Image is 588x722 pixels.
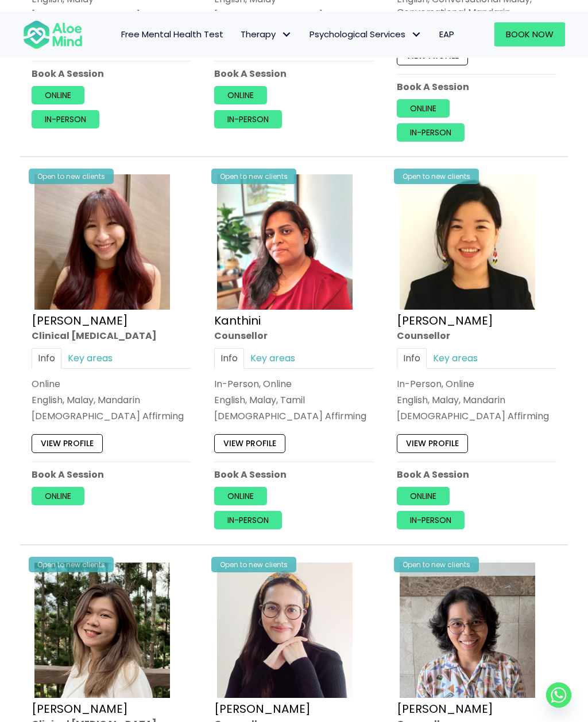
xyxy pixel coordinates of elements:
p: Book A Session [32,67,191,80]
div: [DEMOGRAPHIC_DATA] Affirming [32,9,191,22]
a: Info [214,349,244,369]
span: Book Now [506,28,554,40]
div: Open to new clients [211,557,296,572]
img: Jean-300×300 [34,174,170,310]
a: Key areas [244,349,301,369]
div: Counsellor [214,330,374,343]
p: Book A Session [397,468,556,481]
a: Psychological ServicesPsychological Services: submenu [301,22,431,46]
a: Free Mental Health Test [113,22,232,46]
nav: Menu [94,22,462,46]
img: Kelly Clinical Psychologist [34,563,170,698]
div: Open to new clients [211,169,296,184]
span: Therapy [241,28,292,40]
div: In-Person, Online [397,377,556,391]
div: In-Person, Online [214,377,374,391]
a: TherapyTherapy: submenu [232,22,301,46]
div: Open to new clients [29,557,114,572]
span: Therapy: submenu [278,26,295,43]
p: Book A Session [397,80,556,93]
div: [DEMOGRAPHIC_DATA] Affirming [397,409,556,423]
a: Whatsapp [546,682,571,708]
span: EAP [439,28,454,40]
a: View profile [397,434,468,452]
span: Psychological Services [310,28,422,40]
img: Therapist Photo Update [217,563,353,698]
a: Key areas [427,349,484,369]
div: [DEMOGRAPHIC_DATA] Affirming [214,409,374,423]
span: Free Mental Health Test [121,28,223,40]
a: Online [397,487,450,505]
div: Clinical [MEDICAL_DATA] [32,330,191,343]
a: Online [214,85,267,104]
a: Online [32,487,84,505]
a: View profile [32,434,103,452]
div: [DEMOGRAPHIC_DATA] Affirming [32,409,191,423]
a: [PERSON_NAME] [32,313,128,329]
div: [DEMOGRAPHIC_DATA] Affirming [214,9,374,22]
a: [PERSON_NAME] [397,313,493,329]
p: English, Malay, Mandarin [32,393,191,407]
div: Open to new clients [29,169,114,184]
a: Key areas [61,349,119,369]
div: Open to new clients [394,557,479,572]
img: Karen Counsellor [400,174,535,310]
a: Online [397,99,450,118]
a: [PERSON_NAME] [214,701,311,717]
a: Kanthini [214,313,261,329]
a: Online [32,85,84,104]
p: Book A Session [214,67,374,80]
p: English, Malay, Tamil [214,393,374,407]
a: EAP [431,22,463,46]
a: View profile [214,434,285,452]
a: View profile [397,46,468,65]
a: Online [214,487,267,505]
div: Online [32,377,191,391]
a: [PERSON_NAME] [397,701,493,717]
span: Psychological Services: submenu [408,26,425,43]
a: Book Now [494,22,565,46]
img: Aloe mind Logo [23,19,83,50]
a: Info [32,349,61,369]
img: zafeera counsellor [400,563,535,698]
a: [PERSON_NAME] [32,701,128,717]
div: Counsellor [397,330,556,343]
p: Book A Session [32,468,191,481]
p: Book A Session [214,468,374,481]
a: In-person [32,110,99,128]
a: In-person [214,110,282,128]
div: Open to new clients [394,169,479,184]
a: In-person [397,123,465,142]
img: Kanthini-profile [217,174,353,310]
a: In-person [397,511,465,529]
a: In-person [214,511,282,529]
a: Info [397,349,427,369]
p: English, Malay, Mandarin [397,393,556,407]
